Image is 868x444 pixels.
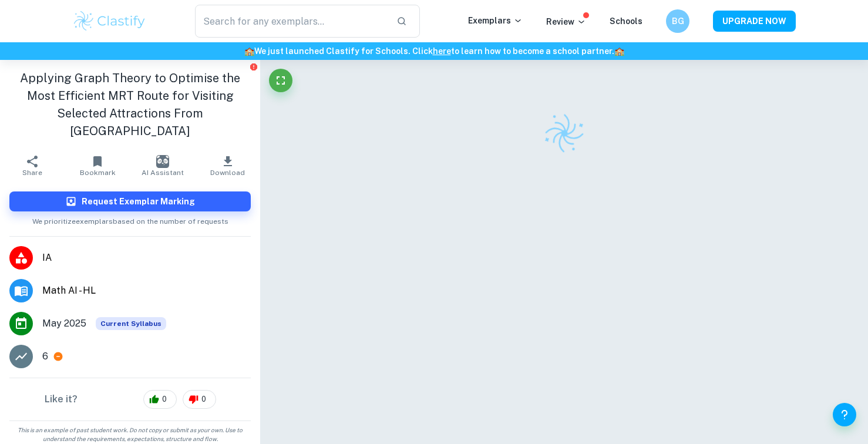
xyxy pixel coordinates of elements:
span: Bookmark [80,169,116,177]
span: 0 [195,393,213,405]
p: 6 [42,349,48,364]
button: AI Assistant [130,149,196,182]
div: This exemplar is based on the current syllabus. Feel free to refer to it for inspiration/ideas wh... [96,317,166,330]
span: IA [42,251,251,265]
span: Share [22,169,42,177]
p: Review [546,15,586,28]
span: This is an example of past student work. Do not copy or submit as your own. Use to understand the... [5,426,255,443]
img: AI Assistant [156,155,169,168]
span: 0 [156,393,173,405]
img: Clastify logo [539,107,590,159]
h6: We just launched Clastify for Schools. Click to learn how to become a school partner. [2,45,866,58]
a: Schools [610,16,642,26]
button: Help and Feedback [833,403,856,426]
h1: Applying Graph Theory to Optimise the Most Efficient MRT Route for Visiting Selected Attractions ... [9,69,251,140]
h6: BG [671,15,685,28]
img: Clastify logo [72,9,147,33]
span: May 2025 [42,317,86,331]
p: Exemplars [468,14,523,27]
button: Download [196,149,261,182]
button: Report issue [249,62,258,71]
span: 🏫 [244,46,254,56]
h6: Like it? [45,392,78,406]
div: 0 [183,390,216,409]
span: 🏫 [614,46,624,56]
span: Current Syllabus [96,317,166,330]
h6: Request Exemplar Marking [82,195,195,208]
button: Request Exemplar Marking [9,191,251,211]
a: here [433,46,451,56]
input: Search for any exemplars... [195,5,387,38]
button: UPGRADE NOW [713,11,796,32]
button: Bookmark [65,149,130,182]
div: 0 [143,390,177,409]
span: AI Assistant [142,169,184,177]
span: Math AI - HL [42,284,251,298]
button: BG [666,9,689,33]
button: Fullscreen [269,69,292,92]
span: We prioritize exemplars based on the number of requests [32,211,228,227]
span: Download [210,169,245,177]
